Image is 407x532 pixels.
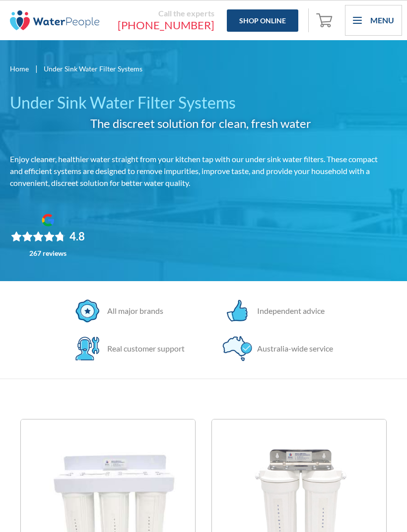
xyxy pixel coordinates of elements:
div: 4.8 [69,230,85,243]
div: All major brands [102,305,163,317]
a: Open empty cart [314,8,338,32]
a: Home [10,63,29,74]
div: Australia-wide service [252,343,333,355]
div: Call the experts [109,8,214,18]
a: [PHONE_NUMBER] [109,18,214,32]
div: 267 reviews [29,249,67,257]
div: Rating: 4.8 out of 5 [11,230,85,243]
div: menu [345,5,402,36]
h2: The discreet solution for clean, fresh water [10,115,391,132]
a: Shop Online [227,9,298,32]
div: Menu [370,14,394,26]
div: Under Sink Water Filter Systems [44,63,142,74]
p: Enjoy cleaner, healthier water straight from your kitchen tap with our under sink water filters. ... [10,153,391,189]
img: shopping cart [316,12,335,28]
div: Real customer support [102,343,185,355]
h1: Under Sink Water Filter Systems [10,91,391,115]
div: Independent advice [252,305,325,317]
div: | [34,62,39,74]
img: The Water People [10,10,99,30]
